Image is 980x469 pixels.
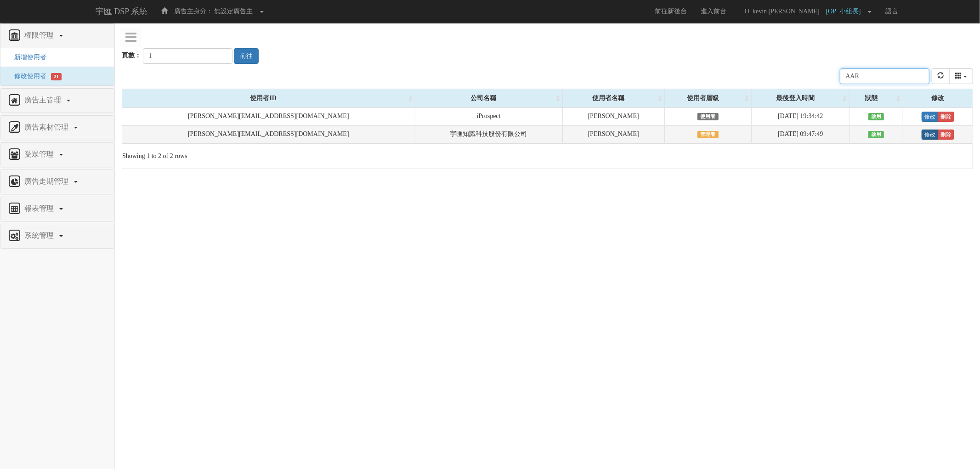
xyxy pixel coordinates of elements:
div: 最後登入時間 [752,89,849,107]
td: [PERSON_NAME][EMAIL_ADDRESS][DOMAIN_NAME] [122,108,415,126]
button: refresh [932,68,950,84]
span: 系統管理 [22,232,58,239]
div: 公司名稱 [415,89,562,107]
span: 啟用 [868,113,884,120]
a: 權限管理 [7,28,107,43]
a: 廣告素材管理 [7,120,107,135]
a: 刪除 [938,112,954,122]
span: Showing 1 to 2 of 2 rows [122,153,187,159]
div: 使用者ID [122,89,415,107]
td: [DATE] 09:47:49 [752,126,850,144]
div: 狀態 [850,89,902,107]
button: 前往 [234,48,259,64]
td: iProspect [415,108,562,126]
a: 修改 [922,130,938,140]
span: 管理者 [697,131,719,138]
span: 受眾管理 [22,150,58,158]
span: 報表管理 [22,204,58,212]
div: 使用者名稱 [563,89,664,107]
label: 頁數： [122,51,141,60]
a: 廣告走期管理 [7,175,107,189]
span: 21 [51,73,62,80]
div: 使用者層級 [665,89,751,107]
span: 廣告主身分： [174,8,213,15]
a: 新增使用者 [7,54,46,61]
span: 廣告主管理 [22,96,66,104]
span: 廣告素材管理 [22,123,73,131]
a: 系統管理 [7,229,107,243]
a: 受眾管理 [7,147,107,162]
div: 修改 [903,89,973,107]
span: 使用者 [697,113,719,120]
td: 宇匯知識科技股份有限公司 [415,126,562,144]
td: [DATE] 19:34:42 [752,108,850,126]
a: 報表管理 [7,202,107,216]
div: Columns [950,68,974,84]
span: 權限管理 [22,31,58,39]
span: 廣告走期管理 [22,177,73,185]
span: O_kevin [PERSON_NAME] [740,8,824,15]
a: 廣告主管理 [7,93,107,108]
td: [PERSON_NAME] [562,108,664,126]
a: 修改使用者 [7,73,46,79]
a: 刪除 [938,130,954,140]
input: Search [840,68,929,84]
span: 無設定廣告主 [214,8,253,15]
td: [PERSON_NAME][EMAIL_ADDRESS][DOMAIN_NAME] [122,126,415,144]
span: 啟用 [868,131,884,138]
td: [PERSON_NAME] [562,126,664,144]
span: [OP_小組長] [826,8,866,15]
button: columns [950,68,974,84]
a: 修改 [922,112,938,122]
